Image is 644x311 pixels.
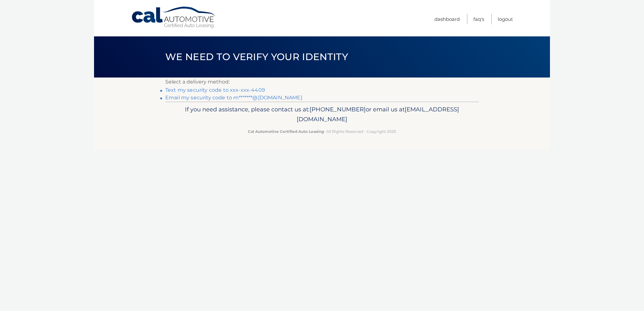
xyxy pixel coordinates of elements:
span: [PHONE_NUMBER] [310,106,366,113]
a: Logout [498,14,513,24]
a: Dashboard [434,14,460,24]
a: FAQ's [473,14,484,24]
p: - All Rights Reserved - Copyright 2025 [169,128,475,135]
p: If you need assistance, please contact us at: or email us at [169,104,475,125]
span: We need to verify your identity [165,51,348,63]
strong: Cal Automotive Certified Auto Leasing [248,129,324,134]
a: Text my security code to xxx-xxx-4409 [165,87,265,93]
a: Email my security code to m*******@[DOMAIN_NAME] [165,95,302,101]
p: Select a delivery method: [165,78,479,86]
a: Cal Automotive [131,6,217,29]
